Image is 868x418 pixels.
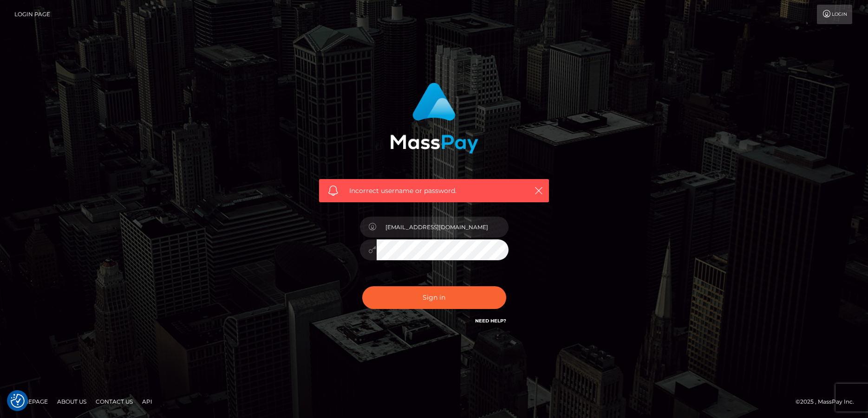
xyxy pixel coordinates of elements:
button: Consent Preferences [11,394,25,408]
a: Contact Us [92,394,137,409]
span: Incorrect username or password. [349,186,519,196]
a: Login [817,5,852,24]
a: Login Page [14,5,50,24]
div: © 2025 , MassPay Inc. [796,397,861,407]
input: Username... [377,217,509,238]
a: About Us [53,394,90,409]
img: MassPay Login [390,83,478,154]
img: Revisit consent button [11,394,25,408]
a: Homepage [10,394,52,409]
button: Sign in [362,286,506,309]
a: Need Help? [475,318,506,324]
a: API [138,394,156,409]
